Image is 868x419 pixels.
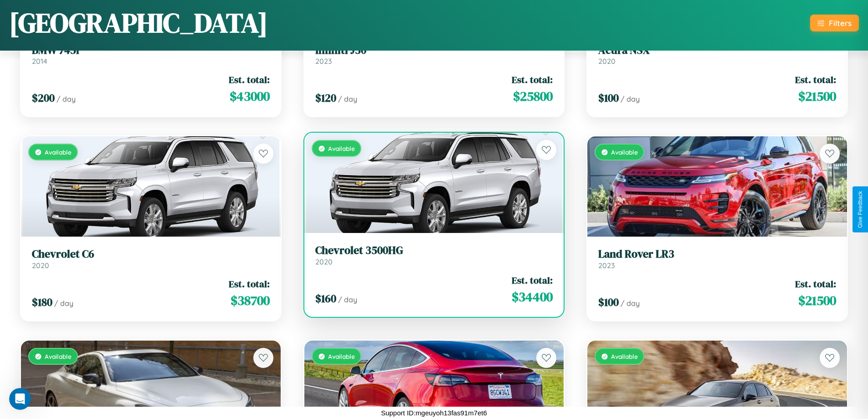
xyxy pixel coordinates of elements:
[621,94,640,103] span: / day
[795,73,836,86] span: Est. total:
[598,44,836,66] a: Acura NSX2020
[315,90,336,105] span: $ 120
[328,145,355,152] span: Available
[598,295,619,310] span: $ 100
[611,352,638,360] span: Available
[795,277,836,290] span: Est. total:
[32,261,49,270] span: 2020
[798,87,836,105] span: $ 21500
[32,248,270,270] a: Chevrolet C62020
[512,274,553,287] span: Est. total:
[381,407,487,419] p: Support ID: mgeuyoh13fas91m7et6
[338,295,357,304] span: / day
[230,87,270,105] span: $ 43000
[315,44,553,66] a: Infiniti J302023
[56,94,76,103] span: / day
[45,148,72,156] span: Available
[9,388,31,410] iframe: Intercom live chat
[32,44,270,66] a: BMW 745i2014
[598,261,615,270] span: 2023
[315,244,553,257] h3: Chevrolet 3500HG
[798,291,836,310] span: $ 21500
[32,57,47,66] span: 2014
[598,248,836,261] h3: Land Rover LR3
[32,248,270,261] h3: Chevrolet C6
[315,257,333,266] span: 2020
[315,291,336,306] span: $ 160
[857,191,863,228] div: Give Feedback
[9,4,268,41] h1: [GEOGRAPHIC_DATA]
[45,352,72,360] span: Available
[513,87,553,105] span: $ 25800
[338,94,357,103] span: / day
[54,299,73,308] span: / day
[229,73,270,86] span: Est. total:
[829,18,852,28] div: Filters
[512,288,553,306] span: $ 34400
[598,90,619,105] span: $ 100
[598,248,836,270] a: Land Rover LR32023
[229,277,270,290] span: Est. total:
[512,73,553,86] span: Est. total:
[621,299,640,308] span: / day
[315,244,553,266] a: Chevrolet 3500HG2020
[32,90,55,105] span: $ 200
[315,57,332,66] span: 2023
[598,57,616,66] span: 2020
[231,291,270,310] span: $ 38700
[810,15,859,31] button: Filters
[611,148,638,156] span: Available
[328,352,355,360] span: Available
[32,295,52,310] span: $ 180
